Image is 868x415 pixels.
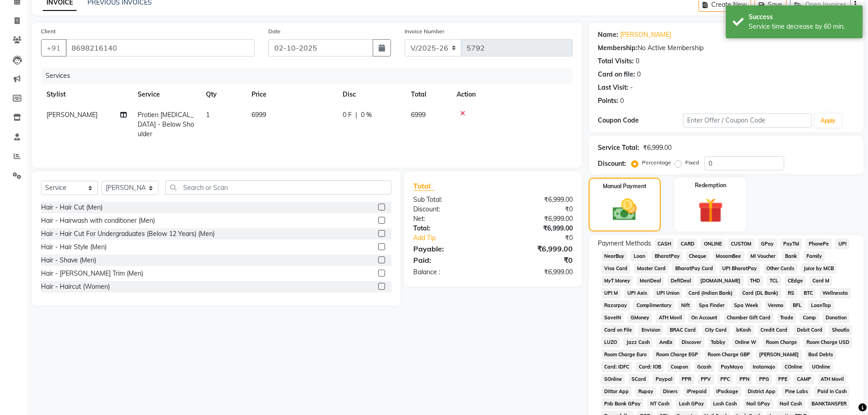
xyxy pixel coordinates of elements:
div: Payable: [406,243,493,254]
span: Instamojo [750,362,778,372]
div: ₹6,999.00 [493,214,580,224]
div: Balance : [406,267,493,277]
span: BRAC Card [667,325,699,335]
div: ₹6,999.00 [493,243,580,254]
span: [PERSON_NAME] [756,349,802,360]
span: bKash [734,325,754,335]
span: Rupay [635,386,656,397]
span: NT Cash [647,399,672,409]
span: Card on File [601,325,635,335]
span: Card: IOB [636,362,664,372]
div: Hair - Haircut (Women) [41,282,110,292]
div: Paid: [406,255,493,266]
span: ONLINE [701,239,724,249]
span: Diners [660,386,680,397]
input: Search or Scan [165,180,391,195]
div: - [630,83,633,92]
span: Card: IDFC [601,362,632,372]
span: 0 % [361,110,372,120]
span: Nail GPay [744,399,773,409]
span: Family [803,251,825,261]
span: BANKTANSFER [808,399,849,409]
div: Name: [598,30,618,40]
span: Jazz Cash [623,337,652,348]
button: Apply [815,114,841,128]
span: BFL [790,300,804,311]
div: Success [749,12,856,22]
span: SOnline [601,374,625,384]
span: Card M [809,276,832,286]
span: Other Cards [764,263,797,274]
div: Discount: [598,159,626,169]
label: Percentage [642,159,671,167]
span: Paypal [652,374,675,384]
span: DefiDeal [668,276,694,286]
span: Nift [678,300,693,311]
span: Room Charge GBP [704,349,753,360]
span: City Card [702,325,730,335]
th: Price [246,84,337,105]
span: GPay [758,239,777,249]
span: PPG [756,374,772,384]
div: Hair - Hairwash with conditioner (Men) [41,216,155,225]
span: Loan [631,251,648,261]
th: Stylist [41,84,132,105]
span: LUZO [601,337,620,348]
span: UPI [835,239,849,249]
span: Visa Card [601,263,631,274]
div: Total Visits: [598,56,634,66]
input: Search by Name/Mobile/Email/Code [66,39,255,56]
span: Master Card [634,263,668,274]
label: Client [41,27,56,36]
img: _gift.svg [690,195,731,226]
span: BTC [801,288,816,298]
span: PhonePe [806,239,832,249]
img: _cash.svg [605,196,644,224]
span: RS [785,288,797,298]
span: Comp [800,313,819,323]
span: Room Charge USD [803,337,852,348]
span: Juice by MCB [801,263,837,274]
span: PPR [679,374,694,384]
span: PayTM [781,239,802,249]
span: [PERSON_NAME] [46,111,98,119]
div: Hair - [PERSON_NAME] Trim (Men) [41,269,143,278]
th: Qty [200,84,246,105]
span: Debit Card [794,325,825,335]
span: Donation [822,313,849,323]
span: AmEx [656,337,675,348]
span: Credit Card [758,325,791,335]
span: Tabby [708,337,729,348]
div: 0 [620,96,624,106]
span: Pnb Bank GPay [601,399,644,409]
div: Coupon Code [598,116,683,125]
div: ₹0 [493,205,580,214]
span: COnline [781,362,805,372]
span: Nail Cash [777,399,805,409]
span: THD [747,276,763,286]
span: Wellnessta [819,288,851,298]
div: Hair - Shave (Men) [41,256,96,265]
span: SaveIN [601,313,624,323]
span: Envision [638,325,663,335]
div: ₹0 [508,233,580,243]
span: CARD [678,239,697,249]
div: Last Visit: [598,83,628,92]
span: Spa Finder [696,300,728,311]
label: Date [268,27,281,36]
div: Hair - Hair Cut (Men) [41,203,103,212]
div: Total: [406,224,493,233]
div: Hair - Hair Cut For Undergraduates (Below 12 Years) (Men) [41,229,215,239]
span: 0 F [343,110,352,120]
div: 0 [636,56,639,66]
span: SCard [628,374,649,384]
label: Redemption [695,181,726,190]
span: Coupon [668,362,691,372]
span: Pine Labs [782,386,811,397]
span: Total [413,181,434,191]
div: ₹6,999.00 [493,195,580,205]
span: Chamber Gift Card [724,313,774,323]
th: Action [451,84,573,105]
th: Service [132,84,200,105]
a: [PERSON_NAME] [620,30,671,40]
